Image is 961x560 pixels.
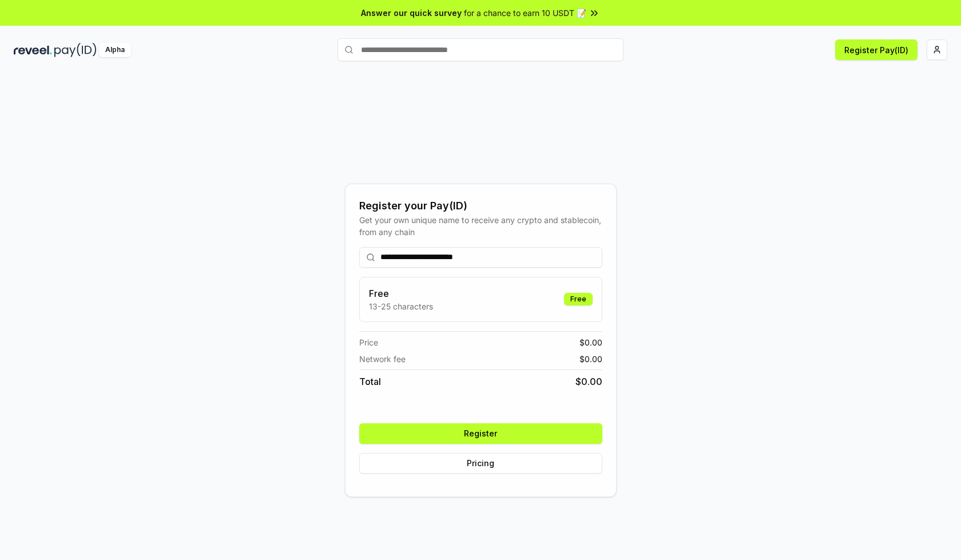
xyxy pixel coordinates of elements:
button: Register Pay(ID) [835,39,918,60]
p: 13-25 characters [369,300,433,312]
button: Pricing [359,453,602,474]
img: pay_id [54,43,97,57]
span: Total [359,375,381,388]
span: Network fee [359,353,406,365]
div: Register your Pay(ID) [359,198,602,214]
span: $ 0.00 [579,353,602,365]
span: Price [359,336,378,348]
span: Answer our quick survey [361,7,462,19]
span: $ 0.00 [579,336,602,348]
span: for a chance to earn 10 USDT 📝 [464,7,586,19]
img: reveel_dark [14,43,52,57]
div: Alpha [99,43,131,57]
h3: Free [369,287,433,300]
span: $ 0.00 [575,375,602,388]
div: Get your own unique name to receive any crypto and stablecoin, from any chain [359,214,602,238]
button: Register [359,423,602,444]
div: Free [564,293,593,305]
